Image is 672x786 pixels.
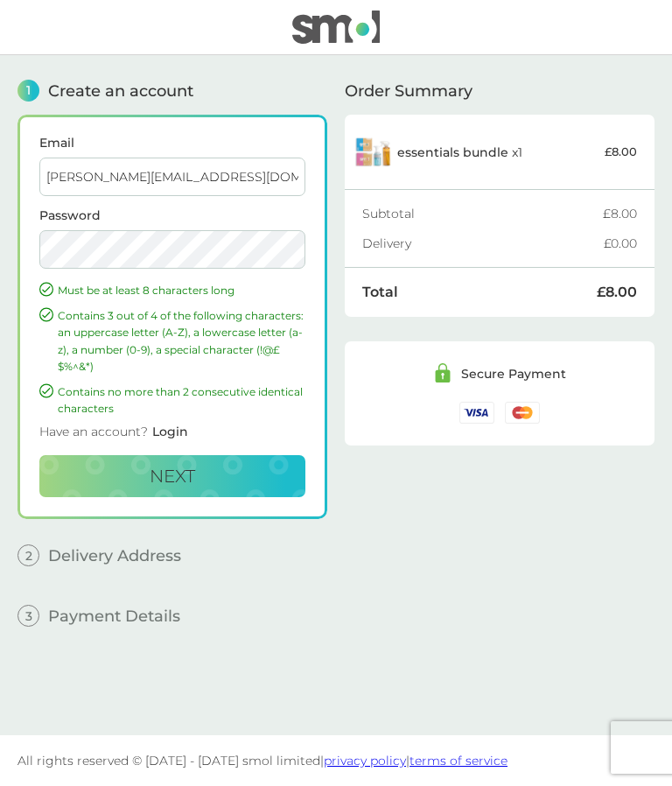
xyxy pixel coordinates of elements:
[150,466,195,487] span: Next
[604,237,637,249] div: £0.00
[397,144,508,160] span: essentials bundle
[39,417,305,455] div: Have an account?
[292,11,380,44] img: smol
[397,145,522,159] p: x 1
[17,605,39,627] span: 3
[461,368,566,380] div: Secure Payment
[17,544,39,566] span: 2
[362,237,604,249] div: Delivery
[58,383,305,417] p: Contains no more than 2 consecutive identical characters
[324,753,406,768] a: privacy policy
[48,608,180,624] span: Payment Details
[58,282,305,298] p: Must be at least 8 characters long
[39,209,305,221] label: Password
[58,307,305,375] p: Contains 3 out of 4 of the following characters: an uppercase letter (A-Z), a lowercase letter (a...
[17,80,39,102] span: 1
[48,83,193,99] span: Create an account
[409,753,507,768] a: terms of service
[605,143,637,161] p: £8.00
[39,137,305,149] label: Email
[505,402,540,424] img: /assets/icons/cards/mastercard.svg
[48,548,181,564] span: Delivery Address
[362,285,597,299] div: Total
[39,455,305,497] button: Next
[362,207,603,220] div: Subtotal
[459,402,494,424] img: /assets/icons/cards/visa.svg
[345,83,472,99] span: Order Summary
[603,207,637,220] div: £8.00
[152,424,188,439] span: Login
[597,285,637,299] div: £8.00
